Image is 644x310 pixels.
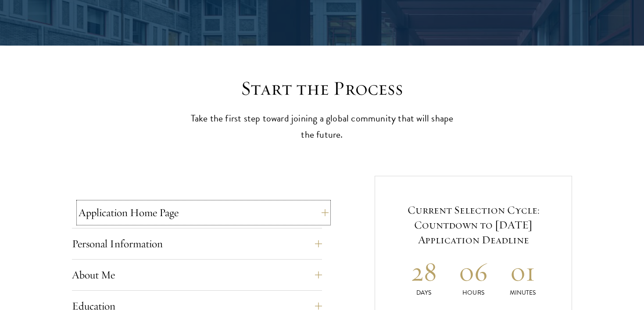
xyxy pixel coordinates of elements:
p: Take the first step toward joining a global community that will shape the future. [186,110,458,143]
button: Personal Information [72,233,322,254]
h2: Start the Process [186,76,458,101]
h2: 28 [399,255,449,288]
h2: 01 [498,255,547,288]
button: Application Home Page [79,202,329,223]
button: About Me [72,264,322,285]
p: Hours [449,288,498,297]
p: Minutes [498,288,547,297]
p: Days [399,288,449,297]
h2: 06 [449,255,498,288]
h5: Current Selection Cycle: Countdown to [DATE] Application Deadline [399,203,547,247]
